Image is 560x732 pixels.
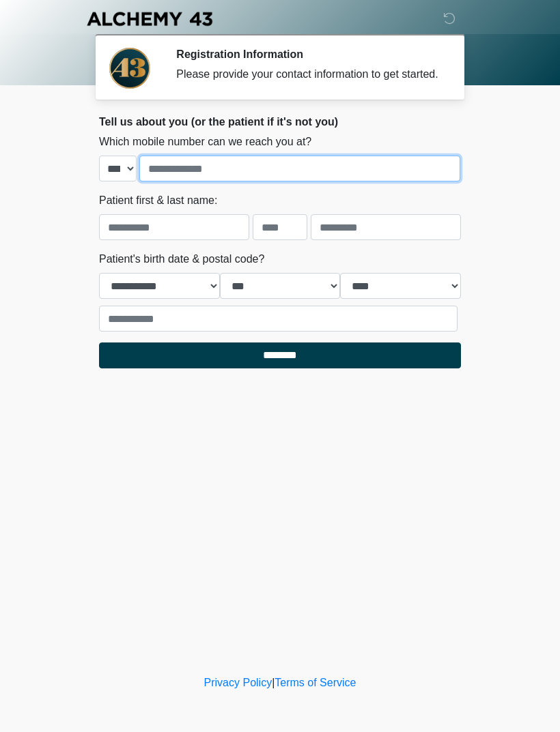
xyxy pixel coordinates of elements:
img: Alchemy 43 Logo [85,10,214,27]
img: Agent Avatar [109,48,150,89]
h2: Registration Information [176,48,440,61]
a: | [272,677,275,688]
label: Patient first & last name: [99,192,217,209]
label: Patient's birth date & postal code? [99,251,264,267]
h2: Tell us about you (or the patient if it's not you) [99,115,461,128]
label: Which mobile number can we reach you at? [99,134,311,150]
div: Please provide your contact information to get started. [176,66,440,83]
a: Terms of Service [275,677,356,688]
a: Privacy Policy [204,677,272,688]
